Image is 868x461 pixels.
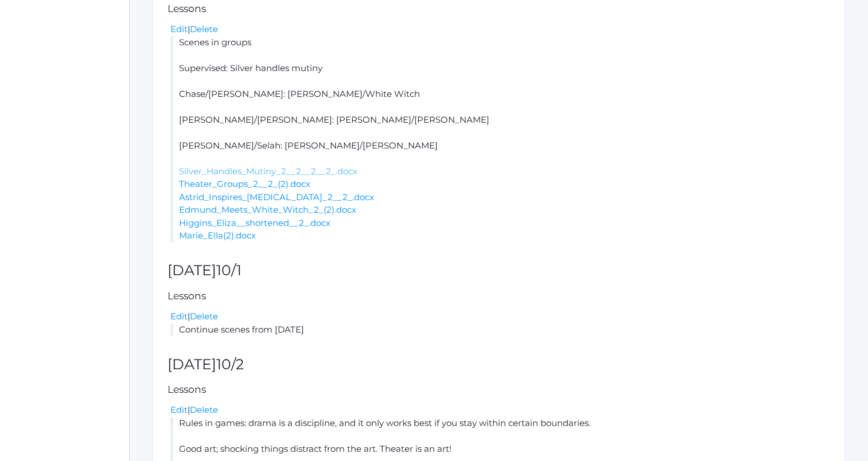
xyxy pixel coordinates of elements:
a: Delete [190,311,218,322]
span: 10/2 [216,355,244,373]
a: Delete [190,404,218,415]
h2: [DATE] [168,263,830,279]
li: Continue scenes from [DATE] [170,323,830,337]
h5: Lessons [168,291,830,302]
a: Astrid_Inspires_[MEDICAL_DATA]_2__2_.docx [179,192,374,202]
li: Scenes in groups Supervised: Silver handles mutiny Chase/[PERSON_NAME]: [PERSON_NAME]/White Witch... [170,36,830,243]
a: Delete [190,24,218,34]
a: Edmund_Meets_White_Witch_2_(2).docx [179,204,356,215]
h5: Lessons [168,3,830,14]
span: 10/1 [216,261,242,279]
a: Silver_Handles_Mutiny_2__2__2__2_.docx [179,166,357,177]
div: | [170,310,830,323]
h5: Lessons [168,384,830,395]
a: Marie_Ella(2).docx [179,230,256,241]
div: | [170,404,830,417]
a: Theater_Groups_2__2_(2).docx [179,178,310,189]
a: Edit [170,311,188,322]
a: Higgins_Eliza__shortened__2_.docx [179,217,330,228]
h2: [DATE] [168,357,830,373]
div: | [170,23,830,36]
a: Edit [170,404,188,415]
a: Edit [170,24,188,34]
